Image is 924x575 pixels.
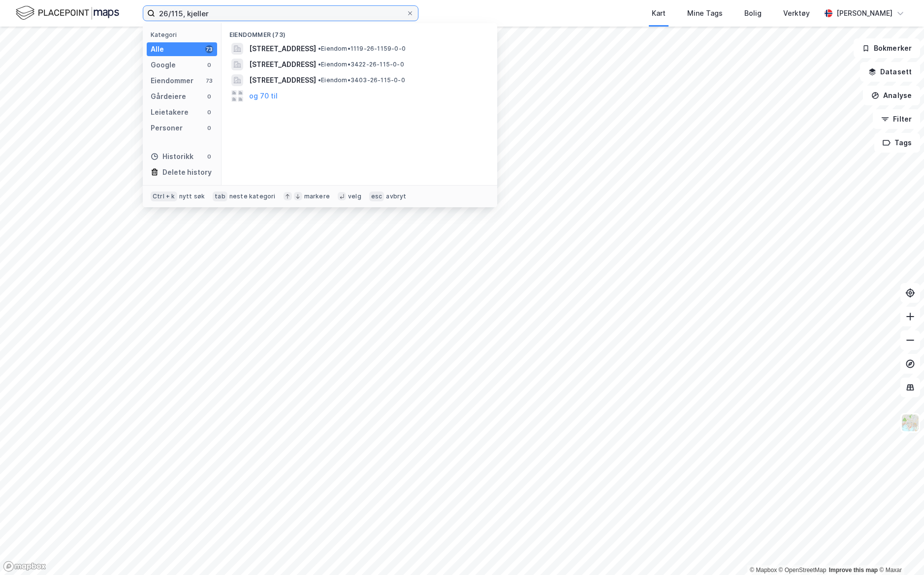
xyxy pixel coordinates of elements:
div: Eiendommer [151,75,193,87]
span: Eiendom • 3403-26-115-0-0 [318,76,405,84]
a: Improve this map [829,567,878,574]
div: 73 [205,45,213,53]
span: • [318,45,321,52]
button: Bokmerker [854,38,920,58]
div: Ctrl + k [151,192,177,201]
div: Eiendommer (73) [222,23,497,41]
div: Google [151,59,176,71]
div: velg [348,192,361,200]
div: Mine Tags [687,7,723,19]
button: Datasett [860,62,920,82]
div: neste kategori [229,192,276,200]
div: Kontrollprogram for chat [875,528,924,575]
div: tab [213,192,227,201]
div: avbryt [386,192,406,200]
img: Z [901,414,920,432]
span: • [318,61,321,68]
a: Mapbox homepage [3,561,46,572]
span: [STREET_ADDRESS] [249,74,316,86]
div: 0 [205,108,213,116]
a: Mapbox [750,567,777,574]
a: OpenStreetMap [779,567,827,574]
div: Kategori [151,31,217,38]
div: [PERSON_NAME] [836,7,892,19]
div: Personer [151,122,183,134]
div: Bolig [744,7,762,19]
button: og 70 til [249,90,278,102]
div: esc [369,192,384,201]
div: Verktøy [783,7,810,19]
img: logo.f888ab2527a4732fd821a326f86c7f29.svg [16,4,119,22]
div: 0 [205,124,213,132]
iframe: Chat Widget [875,528,924,575]
button: Tags [874,133,920,153]
div: Alle [151,43,164,55]
div: nytt søk [179,192,205,200]
div: 0 [205,153,213,160]
div: Delete history [162,166,212,178]
span: Eiendom • 3422-26-115-0-0 [318,61,404,68]
div: markere [304,192,330,200]
span: [STREET_ADDRESS] [249,59,316,70]
button: Analyse [863,86,920,105]
div: 0 [205,61,213,69]
div: Historikk [151,151,193,162]
div: 73 [205,77,213,85]
div: Kart [652,7,666,19]
div: Gårdeiere [151,91,186,102]
span: Eiendom • 1119-26-1159-0-0 [318,45,406,53]
span: [STREET_ADDRESS] [249,43,316,55]
div: Leietakere [151,106,189,118]
span: • [318,76,321,84]
div: 0 [205,93,213,100]
button: Filter [873,109,920,129]
input: Søk på adresse, matrikkel, gårdeiere, leietakere eller personer [155,6,406,21]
